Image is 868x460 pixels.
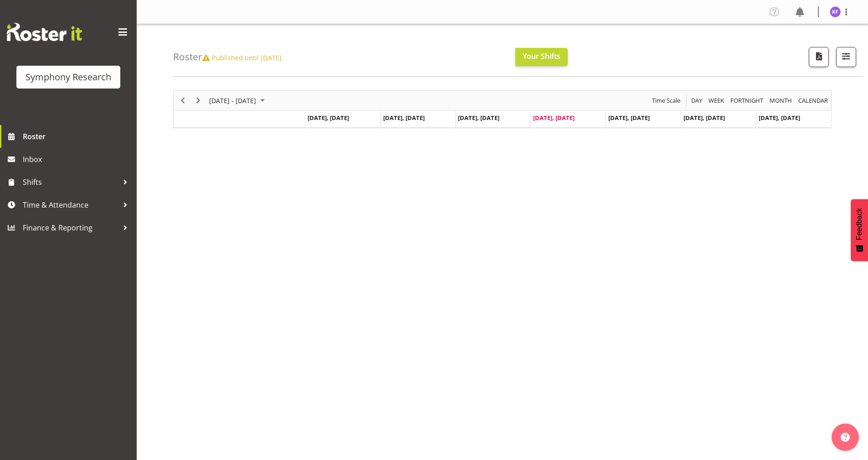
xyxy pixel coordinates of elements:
button: Filter Shifts [836,47,856,67]
button: Your Shifts [515,48,568,66]
button: Download a PDF of the roster according to the set date range. [809,47,829,67]
span: Inbox [23,152,132,166]
h4: Roster [173,52,282,62]
span: Published until [DATE] [202,53,282,62]
img: help-xxl-2.png [841,433,850,442]
span: Finance & Reporting [23,221,118,235]
span: Time & Attendance [23,198,118,212]
button: Feedback - Show survey [851,199,868,261]
span: Your Shifts [523,51,560,61]
div: Symphony Research [26,70,111,84]
img: Rosterit website logo [7,23,82,41]
span: Roster [23,130,132,143]
span: Feedback [855,208,863,240]
span: Shifts [23,175,118,189]
img: karrierae-frydenlund1891.jpg [830,6,841,17]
